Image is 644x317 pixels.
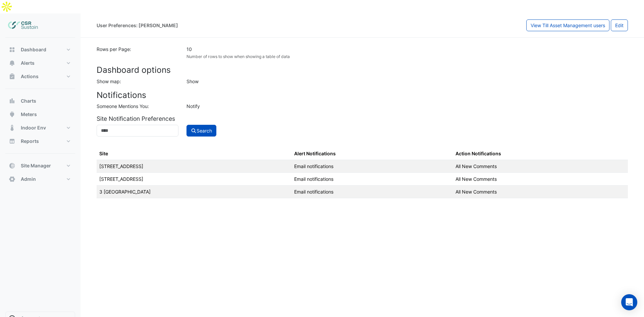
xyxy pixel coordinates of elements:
[8,19,38,32] img: Company Logo
[21,162,51,169] span: Site Manager
[531,22,605,28] span: View Till Asset Management users
[9,138,15,145] app-icon: Reports
[291,147,453,160] th: Alert Notifications
[453,147,628,160] th: Action Notifications
[9,98,15,104] app-icon: Charts
[9,46,15,53] app-icon: Dashboard
[97,103,149,110] label: Someone Mentions You:
[182,78,632,85] div: Show
[5,56,75,70] button: Alerts
[9,124,15,131] app-icon: Indoor Env
[5,159,75,172] button: Site Manager
[186,46,628,53] div: 10
[291,173,453,186] td: Email notifications
[21,60,35,66] span: Alerts
[9,73,15,80] app-icon: Actions
[97,78,121,85] label: Show map:
[9,176,15,182] app-icon: Admin
[615,22,624,28] span: Edit
[5,135,75,148] button: Reports
[21,46,46,53] span: Dashboard
[97,90,628,100] h3: Notifications
[97,186,291,198] td: 3 [GEOGRAPHIC_DATA]
[5,121,75,135] button: Indoor Env
[9,60,15,66] app-icon: Alerts
[21,138,39,145] span: Reports
[97,22,178,29] div: User Preferences: [PERSON_NAME]
[21,111,37,118] span: Meters
[93,46,182,60] div: Rows per Page:
[186,54,290,59] small: Number of rows to show when showing a table of data
[21,176,36,182] span: Admin
[9,162,15,169] app-icon: Site Manager
[97,147,291,160] th: Site
[526,19,609,31] button: View Till Asset Management users
[5,43,75,56] button: Dashboard
[21,98,36,104] span: Charts
[5,108,75,121] button: Meters
[453,186,628,198] td: All New Comments
[182,103,632,110] div: Notify
[186,125,217,137] button: Search
[97,65,628,75] h3: Dashboard options
[21,73,39,80] span: Actions
[5,70,75,83] button: Actions
[621,294,637,310] div: Open Intercom Messenger
[97,115,628,122] h5: Site Notification Preferences
[611,19,628,31] button: Edit
[97,160,291,173] td: [STREET_ADDRESS]
[97,173,291,186] td: [STREET_ADDRESS]
[9,111,15,118] app-icon: Meters
[5,172,75,186] button: Admin
[453,173,628,186] td: All New Comments
[291,160,453,173] td: Email notifications
[453,160,628,173] td: All New Comments
[21,124,46,131] span: Indoor Env
[291,186,453,198] td: Email notifications
[5,94,75,108] button: Charts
